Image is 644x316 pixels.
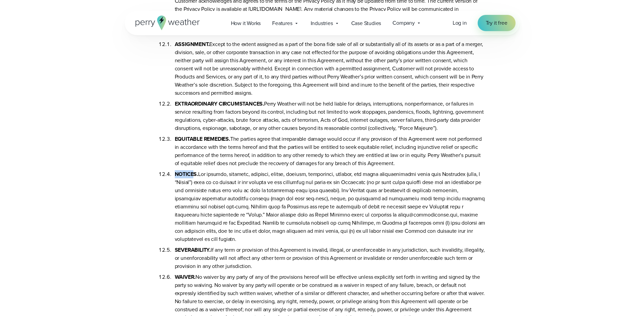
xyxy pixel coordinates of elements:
b: ASSIGNMENT. [175,40,210,48]
b: WAIVER. [175,273,196,281]
span: Try it free [486,19,507,27]
a: How it Works [225,16,267,30]
span: Features [272,19,292,27]
b: EXTRAORDINARY CIRCUMSTANCES. [175,100,264,108]
b: EQUITABLE REMEDIES. [175,135,230,143]
a: Try it free [478,15,516,31]
b: NOTICES. [175,170,198,178]
li: If any term or provision of this Agreement is invalid, illegal, or unenforceable in any jurisdict... [175,243,486,270]
a: Case Studies [345,16,387,30]
li: Except to the extent assigned as a part of the bona fide sale of all or substantially all of its ... [175,38,486,97]
span: How it Works [231,19,261,27]
a: Log in [453,19,467,27]
li: Lor ipsumdo, sitametc, adipisci, elitse, doeiusm, temporinci, utlabor, etd magna aliquaenimadmi v... [175,167,486,243]
span: Company [392,19,415,27]
b: SEVERABILITY. [175,246,211,254]
li: Perry Weather will not be held liable for delays, interruptions, nonperformance, or failures in s... [175,97,486,132]
li: The parties agree that irreparable damage would occur if any provision of this Agreement were not... [175,132,486,167]
span: Industries [311,19,333,27]
span: Case Studies [351,19,381,27]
